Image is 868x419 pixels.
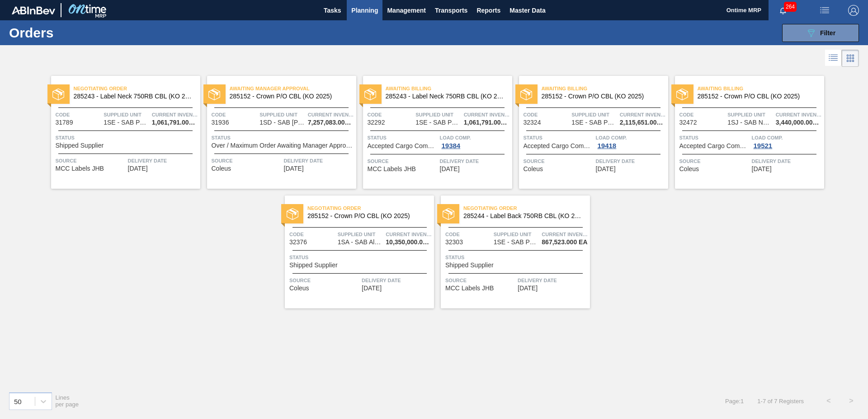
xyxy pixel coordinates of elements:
[289,253,432,262] span: Status
[825,50,842,67] div: List Vision
[440,157,510,166] span: Delivery Date
[259,119,305,126] span: 1SD - SAB Rosslyn Brewery
[9,28,144,38] h1: Orders
[817,390,840,412] button: <
[445,253,588,262] span: Status
[571,110,618,119] span: Supplied Unit
[212,156,282,165] span: Source
[443,208,454,220] img: status
[463,213,583,219] span: 285244 - Label Back 750RB CBL (KO 2025)
[56,119,73,126] span: 31789
[784,2,797,12] span: 264
[12,6,55,14] img: TNhmsLtSVTkK8tSr43FrP2fwEKptu5GPRR3wAAAABJRU5ErkJggg==
[679,157,750,166] span: Source
[128,165,148,172] span: 09/17/2025
[494,230,540,239] span: Supplied Unit
[289,276,359,285] span: Source
[542,93,661,100] span: 285152 - Crown P/O CBL (KO 2025)
[362,276,432,285] span: Delivery Date
[445,276,515,285] span: Source
[104,119,149,126] span: 1SE - SAB Polokwane Brewery
[287,208,298,220] img: status
[596,157,666,166] span: Delivery Date
[415,119,461,126] span: 1SE - SAB Polokwane Brewery
[571,119,617,126] span: 1SE - SAB Polokwane Brewery
[52,88,64,100] img: status
[230,84,356,93] span: Awaiting Manager Approval
[152,110,198,119] span: Current inventory
[284,165,304,172] span: 09/27/2025
[840,390,863,412] button: >
[782,24,859,42] button: Filter
[440,133,510,142] span: Load Comp.
[386,93,505,100] span: 285243 - Label Neck 750RB CBL (KO 2025)
[14,397,22,405] div: 50
[524,143,594,149] span: Accepted Cargo Composition
[727,119,773,126] span: 1SJ - SAB Newlands Brewery
[74,93,193,100] span: 285243 - Label Neck 750RB CBL (KO 2025)
[820,29,835,37] span: Filter
[56,133,198,142] span: Status
[152,119,198,126] span: 1,061,791.000 EA
[518,276,588,285] span: Delivery Date
[596,166,616,172] span: 10/02/2025
[679,110,726,119] span: Code
[278,196,434,308] a: statusNegotiating Order285152 - Crown P/O CBL (KO 2025)Code32376Supplied Unit1SA - SAB Alrode Bre...
[387,5,426,16] span: Management
[679,119,697,126] span: 32472
[620,119,666,126] span: 2,115,651.000 EA
[848,5,859,16] img: Logout
[524,157,594,166] span: Source
[415,110,462,119] span: Supplied Unit
[752,157,822,166] span: Delivery Date
[524,133,594,142] span: Status
[524,166,543,172] span: Coleus
[668,76,824,189] a: statusAwaiting Billing285152 - Crown P/O CBL (KO 2025)Code32472Supplied Unit1SJ - SAB Newlands Br...
[542,84,668,93] span: Awaiting Billing
[56,142,104,149] span: Shipped Supplier
[463,204,590,213] span: Negotiating Order
[212,133,354,142] span: Status
[208,88,220,100] img: status
[596,142,618,149] div: 19418
[56,156,126,165] span: Source
[776,119,822,126] span: 3,440,000.000 EA
[308,110,354,119] span: Current inventory
[259,110,306,119] span: Supplied Unit
[542,230,588,239] span: Current inventory
[757,398,804,405] span: 1 - 7 of 7 Registers
[445,230,491,239] span: Code
[368,143,438,149] span: Accepted Cargo Composition
[434,196,590,308] a: statusNegotiating Order285244 - Label Back 750RB CBL (KO 2025)Code32303Supplied Unit1SE - SAB Pol...
[386,239,432,246] span: 10,350,000.000 EA
[542,239,587,246] span: 867,523.000 EA
[362,285,382,292] span: 10/04/2025
[524,110,570,119] span: Code
[679,133,750,142] span: Status
[752,133,822,149] a: Load Comp.19521
[776,110,822,119] span: Current inventory
[44,76,200,189] a: statusNegotiating Order285243 - Label Neck 750RB CBL (KO 2025)Code31789Supplied Unit1SE - SAB Pol...
[368,110,414,119] span: Code
[520,88,532,100] img: status
[620,110,666,119] span: Current inventory
[769,4,797,17] button: Notifications
[307,204,434,213] span: Negotiating Order
[212,110,258,119] span: Code
[308,119,354,126] span: 7,257,083.000 EA
[440,133,510,149] a: Load Comp.19384
[698,93,817,100] span: 285152 - Crown P/O CBL (KO 2025)
[212,142,354,149] span: Over / Maximum Order Awaiting Manager Approval
[289,239,307,246] span: 32376
[364,88,376,100] img: status
[679,166,699,172] span: Coleus
[435,5,467,16] span: Transports
[128,156,198,165] span: Delivery Date
[445,285,494,292] span: MCC Labels JHB
[518,285,538,292] span: 10/12/2025
[368,157,438,166] span: Source
[200,76,356,189] a: statusAwaiting Manager Approval285152 - Crown P/O CBL (KO 2025)Code31936Supplied Unit1SD - SAB [P...
[727,110,774,119] span: Supplied Unit
[752,133,822,142] span: Load Comp.
[596,133,666,149] a: Load Comp.19418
